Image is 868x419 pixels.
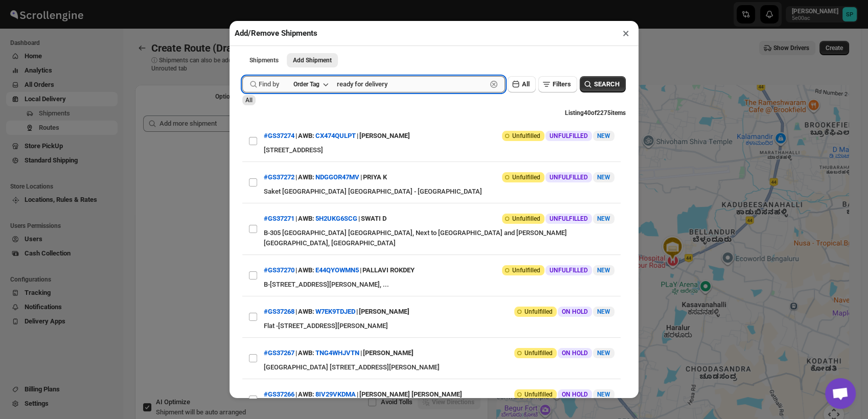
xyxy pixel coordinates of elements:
span: Unfulfilled [524,349,553,357]
span: AWB: [298,131,314,141]
div: [STREET_ADDRESS] [264,145,614,155]
button: #GS37271 [264,215,294,222]
button: #GS37266 [264,390,294,398]
div: | | [264,168,387,187]
span: AWB: [298,307,314,317]
span: AWB: [298,348,314,358]
button: All [508,76,536,92]
span: Shipments [249,56,279,64]
button: CX474QULPT [315,132,356,139]
span: NEW [597,308,610,315]
input: Enter value here [337,76,487,92]
span: NEW [597,267,610,274]
span: Unfulfilled [512,132,540,140]
span: AWB: [298,265,314,275]
button: 5H2UKG6SCG [315,215,357,222]
div: [PERSON_NAME] [359,127,410,145]
button: Order Tag [287,77,334,91]
span: Unfulfilled [512,173,540,181]
button: W7EK9TDJED [315,308,355,315]
span: SEARCH [594,79,620,89]
div: PRIYA K [363,168,387,187]
span: NEW [597,350,610,357]
button: #GS37268 [264,308,294,315]
span: Find by [259,79,279,89]
span: UNFULFILLED [550,132,588,140]
div: [GEOGRAPHIC_DATA] [STREET_ADDRESS][PERSON_NAME] [264,362,614,373]
span: Filters [553,80,571,88]
div: Saket [GEOGRAPHIC_DATA] [GEOGRAPHIC_DATA] - [GEOGRAPHIC_DATA] [264,187,614,197]
div: Order Tag [293,80,319,88]
span: UNFULFILLED [550,215,588,223]
div: | | [264,344,414,362]
span: Unfulfilled [524,308,553,316]
span: Listing 40 of 2275 items [565,109,626,117]
div: [PERSON_NAME] [359,302,409,321]
div: B-305 [GEOGRAPHIC_DATA] [GEOGRAPHIC_DATA], Next to [GEOGRAPHIC_DATA] and [PERSON_NAME][GEOGRAPHIC... [264,228,614,248]
button: Clear [489,79,499,89]
span: NEW [597,174,610,181]
a: Open chat [825,378,856,409]
span: NEW [597,391,610,398]
button: #GS37272 [264,173,294,181]
button: 8IV29VKDMA [315,390,356,398]
button: #GS37270 [264,266,294,274]
button: NDGGOR47MV [315,173,359,181]
button: E44QYOWMN5 [315,266,359,274]
div: Flat -[STREET_ADDRESS][PERSON_NAME] [264,321,614,331]
span: AWB: [298,214,314,224]
button: × [619,26,633,40]
div: B-[STREET_ADDRESS][PERSON_NAME], ... [264,280,614,290]
div: | | [264,302,409,321]
div: | | [264,127,410,145]
div: Selected Shipments [135,107,488,389]
div: [PERSON_NAME] [PERSON_NAME] [359,385,462,404]
span: NEW [597,215,610,222]
span: Unfulfilled [512,215,540,223]
h2: Add/Remove Shipments [235,28,317,38]
button: TNG4WHJVTN [315,349,359,357]
span: NEW [597,132,610,139]
span: Add Shipment [293,56,332,64]
span: AWB: [298,172,314,182]
span: UNFULFILLED [550,266,588,274]
span: Unfulfilled [512,266,540,274]
span: All [522,80,530,88]
span: UNFULFILLED [550,173,588,181]
span: All [245,97,253,104]
span: ON HOLD [562,308,588,316]
div: | | [264,261,415,280]
span: ON HOLD [562,390,588,399]
div: | | [264,385,462,404]
button: Filters [538,76,577,92]
div: PALLAVI ROKDEY [362,261,415,280]
div: | | [264,209,386,228]
button: #GS37274 [264,132,294,139]
div: SWATI D [361,209,386,228]
span: AWB: [298,389,314,400]
button: SEARCH [580,76,626,92]
button: #GS37267 [264,349,294,357]
div: [PERSON_NAME] [363,344,414,362]
span: Unfulfilled [524,390,553,399]
span: ON HOLD [562,349,588,357]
